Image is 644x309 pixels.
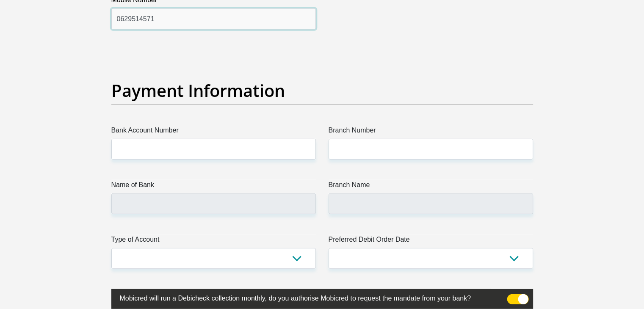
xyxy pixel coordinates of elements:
label: Mobicred will run a Debicheck collection monthly, do you authorise Mobicred to request the mandat... [111,289,491,306]
label: Preferred Debit Order Date [329,235,533,248]
label: Branch Name [329,180,533,193]
input: Bank Account Number [111,139,316,160]
label: Bank Account Number [111,125,316,139]
input: Mobile Number [111,8,316,29]
input: Branch Name [329,193,533,214]
label: Type of Account [111,235,316,248]
input: Branch Number [329,139,533,160]
input: Name of Bank [111,193,316,214]
h2: Payment Information [111,80,533,101]
label: Branch Number [329,125,533,139]
label: Name of Bank [111,180,316,193]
